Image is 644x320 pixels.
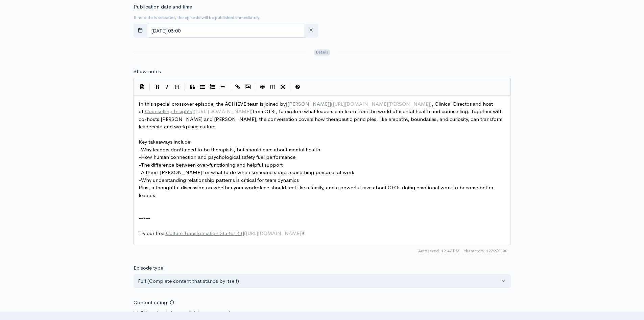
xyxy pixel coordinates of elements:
[145,108,192,114] span: Counselling Insights
[134,68,161,76] label: Show notes
[194,108,195,114] span: (
[141,154,295,160] span: How human connection and psychological safety fuel performance
[137,81,147,91] button: Insert Show Notes Template
[187,82,197,92] button: Quote
[197,82,208,92] button: Generic List
[304,24,318,38] button: clear
[139,177,141,183] span: -
[314,49,330,56] span: Details
[141,146,320,153] span: Why leaders don't need to be therapists, but should care about mental health
[140,309,245,317] label: This episode has explicit language or themes.
[278,82,288,92] button: Toggle Fullscreen
[141,177,299,183] span: Why understanding relationship patterns is critical for team dynamics
[258,82,268,92] button: Toggle Preview
[139,138,192,145] span: Key takeaways include:
[246,230,301,236] span: [URL][DOMAIN_NAME]
[301,230,303,236] span: )
[149,83,150,91] i: |
[134,274,511,288] button: Full (Complete content that stands by itself)
[331,101,333,107] span: (
[134,3,192,11] label: Publication date and time
[233,82,243,92] button: Create Link
[418,248,459,254] span: Autosaved: 12:47 PM
[141,162,283,168] span: The difference between over-functioning and helpful support
[143,108,145,114] span: [
[139,215,150,221] span: -----
[134,264,163,272] label: Episode type
[463,248,507,254] span: 1279/2000
[141,169,354,175] span: A three-[PERSON_NAME] for what to do when someone shares something personal at work
[230,83,231,91] i: |
[293,82,303,92] button: Markdown Guide
[333,101,430,107] span: [URL][DOMAIN_NAME][PERSON_NAME]
[251,108,253,114] span: )
[243,82,253,92] button: Insert Image
[166,230,242,236] span: Culture Transformation Starter Kit
[134,15,260,20] small: If no date is selected, the episode will be published immediately.
[172,82,183,92] button: Heading
[287,101,329,107] span: [PERSON_NAME]
[255,83,256,91] i: |
[164,230,166,236] span: [
[286,101,287,107] span: [
[134,296,167,310] label: Content rating
[218,82,228,92] button: Insert Horizontal Line
[139,154,141,160] span: -
[430,101,432,107] span: )
[290,83,291,91] i: |
[162,82,172,92] button: Italic
[208,82,218,92] button: Numbered List
[152,82,162,92] button: Bold
[139,162,141,168] span: -
[139,184,495,198] span: Plus, a thoughtful discussion on whether your workplace should feel like a family, and a powerful...
[139,146,141,153] span: -
[195,108,251,114] span: [URL][DOMAIN_NAME]
[185,83,185,91] i: |
[242,230,244,236] span: ]
[139,169,141,175] span: -
[139,101,504,130] span: In this special crossover episode, the ACHIEVE team is joined by , Clinical Director and host of ...
[268,82,278,92] button: Toggle Side by Side
[244,230,246,236] span: (
[139,230,305,236] span: Try our free !
[134,24,147,38] button: toggle
[192,108,194,114] span: ]
[138,277,500,285] div: Full (Complete content that stands by itself)
[329,101,331,107] span: ]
